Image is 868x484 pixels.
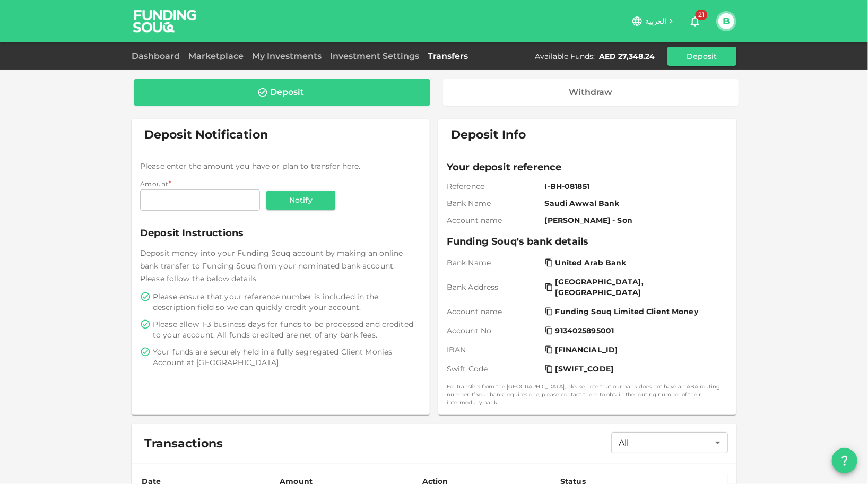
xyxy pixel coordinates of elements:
[447,383,728,407] small: For transfers from the [GEOGRAPHIC_DATA], please note that our bank does not have an ABA routing ...
[447,160,728,175] span: Your deposit reference
[144,127,268,142] span: Deposit Notification
[144,436,223,451] span: Transactions
[545,198,724,209] span: Saudi Awwal Bank
[447,325,541,336] span: Account No
[140,226,421,240] span: Deposit Instructions
[153,347,419,368] span: Your funds are securely held in a fully segregated Client Monies Account at [GEOGRAPHIC_DATA].
[599,51,655,62] div: AED 27,348.24
[140,248,403,283] span: Deposit money into your Funding Souq account by making an online bank transfer to Funding Souq fr...
[451,127,526,142] span: Deposit Info
[447,306,541,317] span: Account name
[832,448,857,473] button: question
[326,51,423,61] a: Investment Settings
[248,51,326,61] a: My Investments
[684,11,706,32] button: 21
[555,344,618,355] span: [FINANCIAL_ID]
[569,87,613,98] div: Withdraw
[140,180,168,188] span: Amount
[555,276,722,298] span: [GEOGRAPHIC_DATA], [GEOGRAPHIC_DATA]
[270,87,304,98] div: Deposit
[423,51,472,61] a: Transfers
[132,51,184,61] a: Dashboard
[140,189,260,211] input: amount
[535,51,595,62] div: Available Funds :
[667,47,736,66] button: Deposit
[447,215,541,226] span: Account name
[443,79,739,106] a: Withdraw
[266,191,335,210] button: Notify
[447,234,728,249] span: Funding Souq's bank details
[555,325,614,336] span: 9134025895001
[555,306,698,317] span: Funding Souq Limited Client Money
[153,291,419,313] span: Please ensure that your reference number is included in the description field so we can quickly c...
[447,181,541,192] span: Reference
[134,79,430,106] a: Deposit
[555,257,627,268] span: United Arab Bank
[645,16,666,26] span: العربية
[184,51,248,61] a: Marketplace
[447,198,541,209] span: Bank Name
[696,10,708,20] span: 21
[447,282,541,292] span: Bank Address
[555,364,614,374] span: [SWIFT_CODE]
[140,161,361,171] span: Please enter the amount you have or plan to transfer here.
[611,432,728,453] div: All
[447,257,541,268] span: Bank Name
[153,319,419,340] span: Please allow 1-3 business days for funds to be processed and credited to your account. All funds ...
[545,215,724,226] span: [PERSON_NAME] - Son
[447,344,541,355] span: IBAN
[447,364,541,374] span: Swift Code
[545,181,724,192] span: I-BH-081851
[718,13,734,29] button: B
